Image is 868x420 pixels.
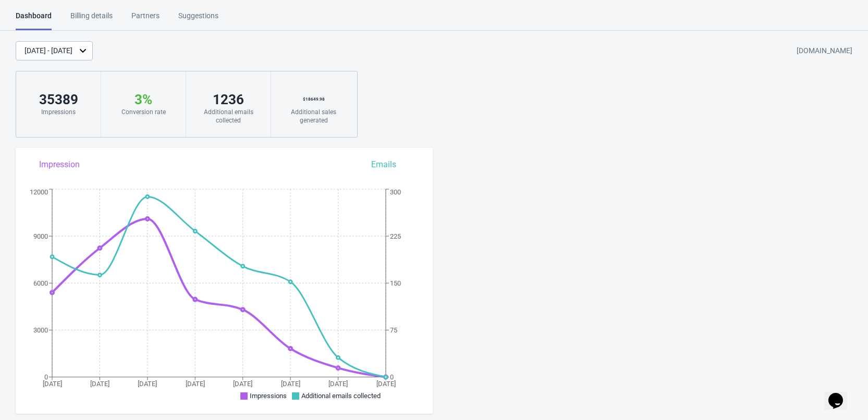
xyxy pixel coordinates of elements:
tspan: [DATE] [138,380,157,388]
tspan: 0 [44,373,48,381]
tspan: [DATE] [233,380,252,388]
div: [DATE] - [DATE] [25,45,72,56]
div: Billing details [70,10,113,29]
div: Suggestions [178,10,218,29]
div: 35389 [27,91,90,108]
tspan: [DATE] [90,380,109,388]
div: Dashboard [16,10,52,30]
tspan: 225 [390,232,401,240]
tspan: [DATE] [376,380,396,388]
tspan: 150 [390,279,401,287]
tspan: 0 [390,373,394,381]
tspan: [DATE] [281,380,300,388]
tspan: 300 [390,188,401,196]
div: Additional emails collected [197,108,260,125]
tspan: [DATE] [328,380,348,388]
div: $ 18649.98 [282,91,346,108]
tspan: 12000 [30,188,48,196]
iframe: chat widget [824,378,858,410]
div: Partners [131,10,160,29]
div: [DOMAIN_NAME] [797,42,852,60]
div: Impressions [27,108,90,116]
tspan: 75 [390,326,397,334]
span: Additional emails collected [301,392,381,400]
tspan: [DATE] [186,380,205,388]
tspan: 3000 [33,326,48,334]
div: 3 % [112,91,175,108]
div: Conversion rate [112,108,175,116]
span: Impressions [250,392,287,400]
tspan: [DATE] [43,380,62,388]
div: Additional sales generated [282,108,346,125]
tspan: 6000 [33,279,48,287]
tspan: 9000 [33,232,48,240]
div: 1236 [197,91,260,108]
